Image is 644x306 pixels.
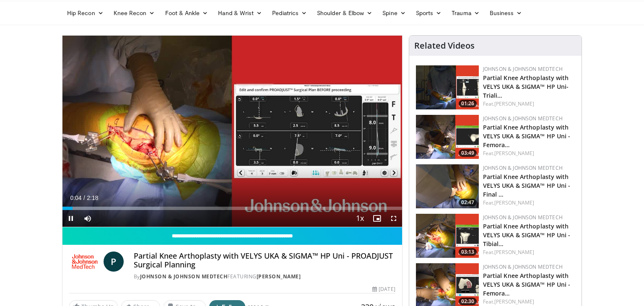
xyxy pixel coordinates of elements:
a: Johnson & Johnson MedTech [483,164,563,171]
button: Playback Rate [352,210,369,227]
div: Progress Bar [62,207,402,210]
a: Partial Knee Arthoplasty with VELYS UKA & SIGMA™ HP Uni - Final … [483,173,571,198]
a: [PERSON_NAME] [494,100,534,107]
a: Hand & Wrist [213,5,267,21]
a: Johnson & Johnson MedTech [483,65,563,73]
img: 54517014-b7e0-49d7-8366-be4d35b6cc59.png.150x105_q85_crop-smart_upscale.png [416,65,479,109]
div: Feat. [483,249,575,256]
a: [PERSON_NAME] [494,150,534,157]
a: Sports [411,5,447,21]
a: Foot & Ankle [160,5,213,21]
a: 03:49 [416,115,479,159]
span: 02:47 [459,199,477,206]
a: Pediatrics [267,5,312,21]
a: Knee Recon [109,5,160,21]
div: Feat. [483,298,575,306]
div: [DATE] [372,285,395,293]
a: Trauma [447,5,485,21]
button: Fullscreen [385,210,402,227]
img: 13513cbe-2183-4149-ad2a-2a4ce2ec625a.png.150x105_q85_crop-smart_upscale.png [416,115,479,159]
img: Johnson & Johnson MedTech [69,252,100,272]
a: Johnson & Johnson MedTech [483,263,563,270]
span: 2:18 [87,194,98,201]
a: Partial Knee Arthoplasty with VELYS UKA & SIGMA™ HP Uni - Femora… [483,272,571,297]
img: fca33e5d-2676-4c0d-8432-0e27cf4af401.png.150x105_q85_crop-smart_upscale.png [416,214,479,258]
a: Partial Knee Arthoplasty with VELYS UKA & SIGMA™ HP Uni - Tibial… [483,222,571,248]
button: Mute [79,210,96,227]
button: Pause [62,210,79,227]
a: Johnson & Johnson MedTech [483,115,563,122]
span: 02:30 [459,298,477,305]
a: [PERSON_NAME] [257,273,301,280]
span: 01:26 [459,100,477,107]
a: Partial Knee Arthoplasty with VELYS UKA & SIGMA™ HP Uni- Triali… [483,74,569,99]
div: Feat. [483,100,575,108]
div: By FEATURING [134,273,395,280]
span: 03:49 [459,149,477,157]
a: [PERSON_NAME] [494,249,534,256]
span: / [83,194,85,201]
a: Shoulder & Elbow [312,5,377,21]
button: Enable picture-in-picture mode [369,210,385,227]
a: Partial Knee Arthoplasty with VELYS UKA & SIGMA™ HP Uni - Femora… [483,123,571,149]
a: Johnson & Johnson MedTech [140,273,228,280]
a: 03:13 [416,214,479,258]
div: Feat. [483,199,575,207]
a: [PERSON_NAME] [494,199,534,206]
a: 02:47 [416,164,479,208]
span: 03:13 [459,248,477,256]
video-js: Video Player [62,36,402,227]
div: Feat. [483,150,575,157]
a: Hip Recon [62,5,109,21]
a: Johnson & Johnson MedTech [483,214,563,221]
a: P [104,252,124,272]
h4: Partial Knee Arthoplasty with VELYS UKA & SIGMA™ HP Uni - PROADJUST Surgical Planning [134,252,395,270]
img: 2dac1888-fcb6-4628-a152-be974a3fbb82.png.150x105_q85_crop-smart_upscale.png [416,164,479,208]
a: Business [485,5,527,21]
a: [PERSON_NAME] [494,298,534,305]
span: 0:04 [70,194,81,201]
a: Spine [377,5,410,21]
a: 01:26 [416,65,479,109]
h4: Related Videos [414,41,475,51]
